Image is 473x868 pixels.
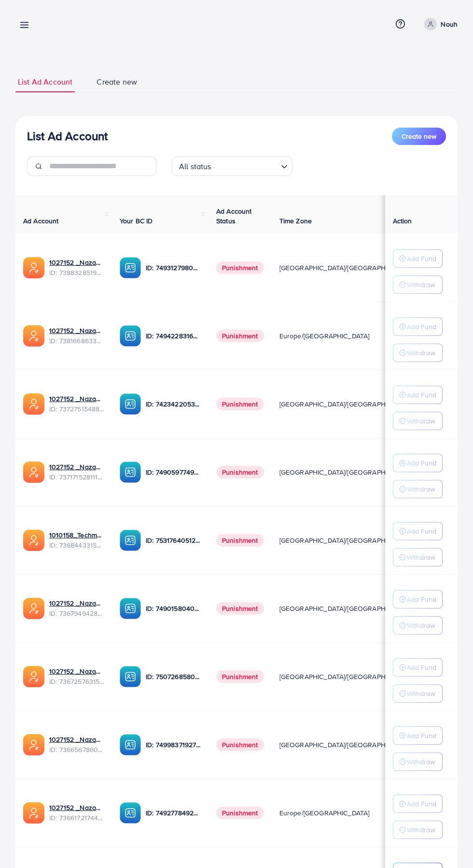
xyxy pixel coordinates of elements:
button: Withdraw [393,412,443,430]
img: ic-ads-acc.e4c84228.svg [23,462,44,483]
img: ic-ba-acc.ded83a64.svg [120,734,141,755]
div: <span class='underline'>1027152 _Nazaagency_023</span></br>7381668633665093648 [49,326,104,346]
button: Add Fund [393,590,443,608]
p: Withdraw [407,415,435,427]
p: Add Fund [407,798,436,810]
p: Add Fund [407,389,436,401]
div: <span class='underline'>1027152 _Nazaagency_016</span></br>7367257631523782657 [49,666,104,686]
a: 1027152 _Nazaagency_019 [49,258,104,267]
button: Withdraw [393,548,443,566]
img: ic-ads-acc.e4c84228.svg [23,325,44,347]
h3: List Ad Account [27,129,108,143]
img: ic-ba-acc.ded83a64.svg [120,530,141,551]
img: ic-ads-acc.e4c84228.svg [23,802,44,824]
div: <span class='underline'>1010158_Techmanistan pk acc_1715599413927</span></br>7368443315504726017 [49,530,104,550]
span: List Ad Account [18,76,72,87]
button: Withdraw [393,275,443,294]
span: Punishment [216,807,264,819]
p: Withdraw [407,688,435,699]
div: <span class='underline'>1027152 _Nazaagency_0051</span></br>7366567860828749825 [49,735,104,754]
p: Add Fund [407,525,436,537]
p: ID: 7499837192777400321 [146,739,201,751]
p: ID: 7494228316518858759 [146,330,201,342]
a: 1010158_Techmanistan pk acc_1715599413927 [49,530,104,540]
img: ic-ads-acc.e4c84228.svg [23,598,44,619]
button: Create new [392,128,446,145]
span: All status [177,159,213,174]
span: Punishment [216,398,264,410]
img: ic-ads-acc.e4c84228.svg [23,530,44,551]
div: <span class='underline'>1027152 _Nazaagency_007</span></br>7372751548805726224 [49,394,104,414]
p: ID: 7492778492849930241 [146,807,201,819]
span: Europe/[GEOGRAPHIC_DATA] [279,808,370,818]
p: Withdraw [407,347,435,359]
p: ID: 7423422053648285697 [146,398,201,410]
img: ic-ads-acc.e4c84228.svg [23,257,44,278]
span: Europe/[GEOGRAPHIC_DATA] [279,331,370,341]
p: ID: 7531764051207716871 [146,535,201,546]
span: Punishment [216,330,264,342]
a: 1027152 _Nazaagency_018 [49,803,104,812]
span: Ad Account [23,216,59,226]
img: ic-ba-acc.ded83a64.svg [120,325,141,347]
button: Withdraw [393,684,443,703]
iframe: Chat [432,825,466,861]
span: Create new [402,131,436,141]
button: Add Fund [393,249,443,268]
p: Add Fund [407,593,436,605]
span: Punishment [216,738,264,751]
p: Add Fund [407,730,436,741]
button: Add Fund [393,795,443,813]
button: Add Fund [393,454,443,472]
div: <span class='underline'>1027152 _Nazaagency_003</span></br>7367949428067450896 [49,598,104,618]
span: ID: 7371715281112170513 [49,472,104,482]
button: Add Fund [393,386,443,404]
p: Withdraw [407,279,435,290]
span: ID: 7367257631523782657 [49,677,104,686]
span: [GEOGRAPHIC_DATA]/[GEOGRAPHIC_DATA] [279,399,414,409]
p: Withdraw [407,756,435,767]
button: Withdraw [393,821,443,839]
span: ID: 7367949428067450896 [49,608,104,618]
img: ic-ba-acc.ded83a64.svg [120,393,141,415]
span: ID: 7366172174454882305 [49,813,104,823]
p: Add Fund [407,321,436,333]
img: ic-ba-acc.ded83a64.svg [120,666,141,687]
button: Withdraw [393,752,443,771]
img: ic-ads-acc.e4c84228.svg [23,393,44,415]
input: Search for option [214,158,277,174]
a: 1027152 _Nazaagency_023 [49,326,104,335]
img: ic-ba-acc.ded83a64.svg [120,598,141,619]
a: 1027152 _Nazaagency_0051 [49,735,104,744]
p: Withdraw [407,824,435,836]
div: <span class='underline'>1027152 _Nazaagency_018</span></br>7366172174454882305 [49,803,104,823]
span: ID: 7381668633665093648 [49,336,104,346]
button: Withdraw [393,480,443,498]
span: Punishment [216,534,264,547]
span: [GEOGRAPHIC_DATA]/[GEOGRAPHIC_DATA] [279,467,414,477]
p: Add Fund [407,662,436,673]
span: Time Zone [279,216,312,226]
button: Add Fund [393,522,443,540]
p: Nouh [441,18,458,30]
span: [GEOGRAPHIC_DATA]/[GEOGRAPHIC_DATA] [279,604,414,613]
p: Withdraw [407,620,435,631]
span: Your BC ID [120,216,153,226]
img: ic-ads-acc.e4c84228.svg [23,666,44,687]
a: 1027152 _Nazaagency_016 [49,666,104,676]
span: [GEOGRAPHIC_DATA]/[GEOGRAPHIC_DATA] [279,672,414,681]
span: [GEOGRAPHIC_DATA]/[GEOGRAPHIC_DATA] [279,535,414,545]
span: Action [393,216,412,226]
span: [GEOGRAPHIC_DATA]/[GEOGRAPHIC_DATA] [279,263,414,273]
img: ic-ba-acc.ded83a64.svg [120,257,141,278]
span: Punishment [216,602,264,615]
span: ID: 7368443315504726017 [49,540,104,550]
img: ic-ba-acc.ded83a64.svg [120,462,141,483]
div: <span class='underline'>1027152 _Nazaagency_04</span></br>7371715281112170513 [49,462,104,482]
button: Add Fund [393,726,443,745]
p: Add Fund [407,457,436,469]
span: ID: 7366567860828749825 [49,745,104,754]
span: Ad Account Status [216,206,252,226]
span: Punishment [216,466,264,478]
p: ID: 7507268580682137618 [146,671,201,682]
